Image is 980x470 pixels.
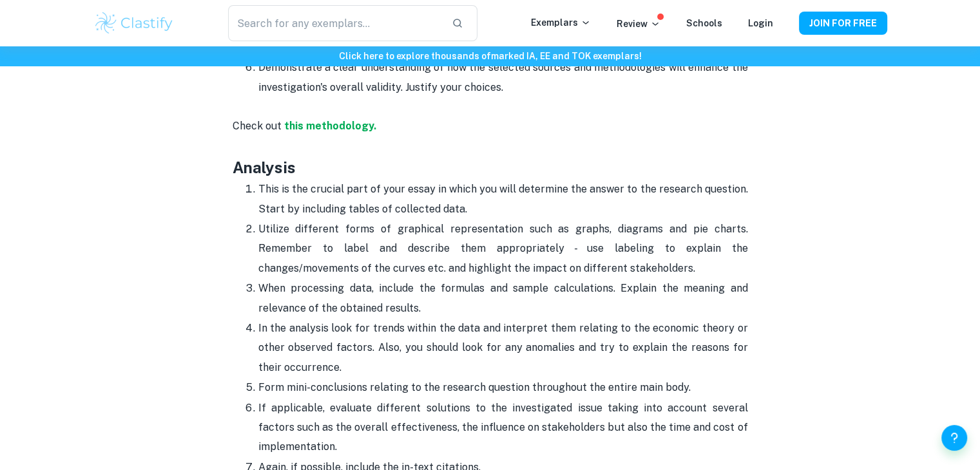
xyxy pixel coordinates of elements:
[258,319,748,377] p: In the analysis look for trends within the data and interpret them relating to the economic theor...
[3,49,977,63] h6: Click here to explore thousands of marked IA, EE and TOK exemplars !
[748,18,773,28] a: Login
[258,220,748,278] p: Utilize different forms of graphical representation such as graphs, diagrams and pie charts. Reme...
[258,58,748,97] p: Demonstrate a clear understanding of how the selected sources and methodologies will enhance the ...
[233,97,748,156] p: Check out
[258,279,748,318] p: When processing data, include the formulas and sample calculations. Explain the meaning and relev...
[228,5,441,41] input: Search for any exemplars...
[799,12,887,35] button: JOIN FOR FREE
[233,156,748,179] h3: Analysis
[941,425,967,451] button: Help and Feedback
[531,15,591,30] p: Exemplars
[258,378,748,397] p: Form mini-conclusions relating to the research question throughout the entire main body.
[93,10,175,36] img: Clastify logo
[284,120,376,132] a: this methodology.
[617,17,660,31] p: Review
[686,18,722,28] a: Schools
[258,399,748,457] p: If applicable, evaluate different solutions to the investigated issue taking into account several...
[258,180,748,219] p: This is the crucial part of your essay in which you will determine the answer to the research que...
